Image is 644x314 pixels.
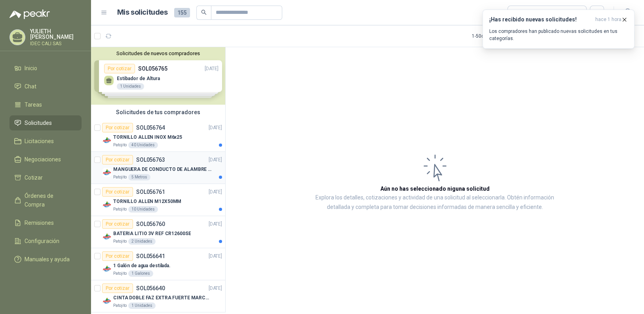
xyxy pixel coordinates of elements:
p: SOL056760 [136,221,165,227]
p: TORNILLO ALLEN M12X50MM [113,198,181,205]
span: Remisiones [25,218,54,227]
p: IDEC CALI SAS [30,41,82,46]
div: Por cotizar [102,283,133,293]
div: Solicitudes de tus compradores [91,105,225,120]
a: Tareas [9,97,82,112]
span: Órdenes de Compra [25,191,74,209]
a: Licitaciones [9,134,82,149]
button: ¡Has recibido nuevas solicitudes!hace 1 hora Los compradores han publicado nuevas solicitudes en ... [483,10,635,49]
p: Patojito [113,303,127,309]
p: SOL056764 [136,125,165,130]
p: SOL056763 [136,157,165,163]
span: Inicio [25,64,37,73]
img: Company Logo [102,200,112,209]
p: [DATE] [209,220,222,228]
div: Por cotizar [102,155,133,165]
a: Por cotizarSOL056760[DATE] Company LogoBATERIA LITIO 3V REF CR12600SEPatojito2 Unidades [91,216,225,248]
img: Company Logo [102,136,112,145]
div: 10 Unidades [128,206,158,213]
a: Inicio [9,61,82,76]
a: Solicitudes [9,115,82,130]
h1: Mis solicitudes [117,7,168,18]
span: Tareas [25,100,42,109]
p: Patojito [113,206,127,213]
p: [DATE] [209,188,222,196]
button: Solicitudes de nuevos compradores [94,50,222,56]
a: Por cotizarSOL056640[DATE] Company LogoCINTA DOBLE FAZ EXTRA FUERTE MARCA:3MPatojito1 Unidades [91,280,225,312]
a: Manuales y ayuda [9,252,82,267]
a: Por cotizarSOL056641[DATE] Company Logo1 Galón de agua destilada.Patojito1 Galones [91,248,225,280]
span: Negociaciones [25,155,61,164]
p: [DATE] [209,156,222,164]
p: Patojito [113,270,127,277]
div: Por cotizar [102,251,133,261]
a: Por cotizarSOL056764[DATE] Company LogoTORNILLO ALLEN INOX M6x25Patojito40 Unidades [91,120,225,152]
img: Company Logo [102,168,112,177]
img: Logo peakr [9,10,50,19]
p: SOL056761 [136,189,165,195]
div: 40 Unidades [128,142,158,148]
p: YULIETH [PERSON_NAME] [30,29,82,40]
p: CINTA DOBLE FAZ EXTRA FUERTE MARCA:3M [113,294,212,302]
p: SOL056640 [136,285,165,291]
a: Negociaciones [9,152,82,167]
a: Órdenes de Compra [9,188,82,212]
div: 2 Unidades [128,238,156,245]
p: Patojito [113,174,127,180]
a: Cotizar [9,170,82,185]
p: Patojito [113,142,127,148]
div: Por cotizar [102,123,133,132]
a: Remisiones [9,215,82,230]
p: MANGUERA DE CONDUCTO DE ALAMBRE DE ACERO PU [113,166,212,173]
div: Por cotizar [102,187,133,197]
img: Company Logo [102,296,112,306]
p: BATERIA LITIO 3V REF CR12600SE [113,230,191,237]
h3: ¡Has recibido nuevas solicitudes! [489,16,592,23]
a: Chat [9,79,82,94]
div: 5 Metros [128,174,150,180]
p: Patojito [113,238,127,245]
h3: Aún no has seleccionado niguna solicitud [380,184,490,193]
span: Configuración [25,237,59,245]
div: 1 - 50 de 88 [472,30,518,42]
div: Solicitudes de nuevos compradoresPor cotizarSOL056765[DATE] Estibador de Altura1 UnidadesPor coti... [91,47,225,105]
p: TORNILLO ALLEN INOX M6x25 [113,134,182,141]
a: Por cotizarSOL056763[DATE] Company LogoMANGUERA DE CONDUCTO DE ALAMBRE DE ACERO PUPatojito5 Metros [91,152,225,184]
span: Licitaciones [25,137,54,146]
p: [DATE] [209,124,222,132]
p: Explora los detalles, cotizaciones y actividad de una solicitud al seleccionarla. Obtén informaci... [305,193,565,212]
div: Por cotizar [102,219,133,229]
p: 1 Galón de agua destilada. [113,262,171,270]
p: [DATE] [209,285,222,292]
span: Cotizar [25,173,43,182]
p: Los compradores han publicado nuevas solicitudes en tus categorías. [489,28,628,42]
span: Manuales y ayuda [25,255,70,264]
p: SOL056641 [136,253,165,259]
div: 1 Galones [128,270,153,277]
p: [DATE] [209,253,222,260]
img: Company Logo [102,232,112,241]
img: Company Logo [102,264,112,274]
a: Configuración [9,234,82,249]
span: search [201,10,207,15]
span: Chat [25,82,36,91]
div: 1 Unidades [128,303,156,309]
span: Solicitudes [25,119,52,127]
a: Por cotizarSOL056761[DATE] Company LogoTORNILLO ALLEN M12X50MMPatojito10 Unidades [91,184,225,216]
span: 155 [174,8,190,17]
span: hace 1 hora [595,16,621,23]
div: Todas [513,8,529,17]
